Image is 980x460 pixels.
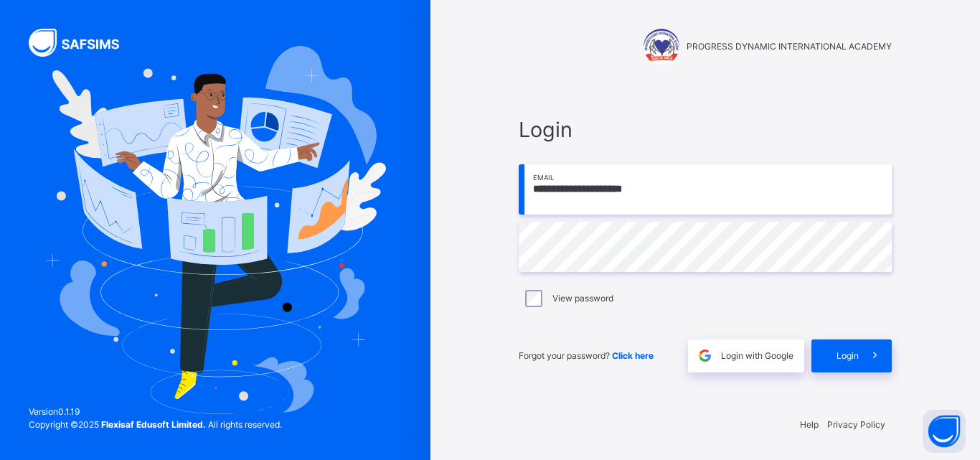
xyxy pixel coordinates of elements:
[687,40,892,53] span: PROGRESS DYNAMIC INTERNATIONAL ACADEMY
[697,347,713,364] img: google.396cfc9801f0270233282035f929180a.svg
[923,410,966,453] button: Open asap
[29,405,282,418] span: Version 0.1.19
[29,29,136,57] img: SAFSIMS Logo
[29,419,282,430] span: Copyright © 2025 All rights reserved.
[552,292,613,305] label: View password
[519,350,654,361] span: Forgot your password?
[827,419,885,430] a: Privacy Policy
[519,114,892,145] span: Login
[44,46,386,413] img: Hero Image
[837,349,859,362] span: Login
[612,350,654,361] a: Click here
[800,419,819,430] a: Help
[101,419,206,430] strong: Flexisaf Edusoft Limited.
[721,349,793,362] span: Login with Google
